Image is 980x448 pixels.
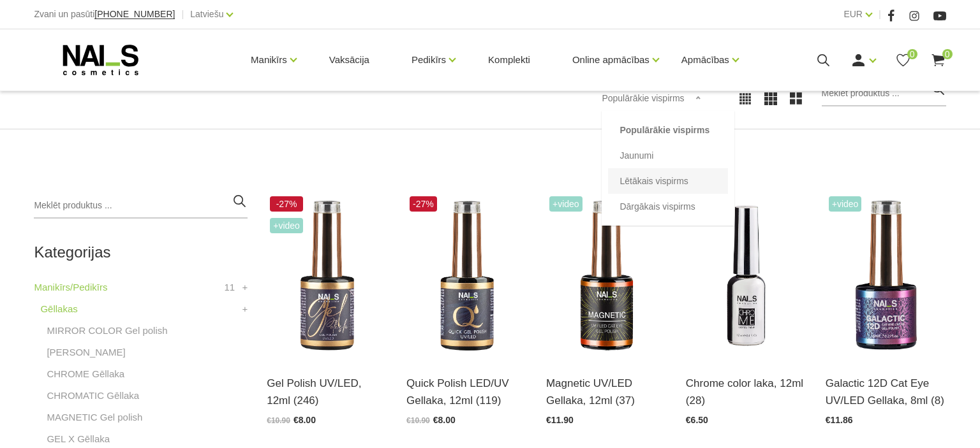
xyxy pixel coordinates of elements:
[319,29,380,90] a: Vaksācija
[930,52,946,68] a: 0
[895,52,911,68] a: 0
[942,49,953,59] span: 0
[47,410,142,425] a: MAGNETIC Gel polish
[686,415,708,425] span: €6.50
[242,280,248,295] a: +
[826,415,853,425] span: €11.86
[826,193,946,359] img: Daudzdimensionāla magnētiskā gellaka, kas satur smalkas, atstarojošas hroma daļiņas. Ar īpaša mag...
[181,6,184,22] span: |
[410,196,437,212] span: -27%
[433,415,456,425] span: €8.00
[267,193,387,359] img: Ilgnoturīga, intensīvi pigmentēta gellaka. Viegli klājas, lieliski žūst, nesaraujas, neatkāpjas n...
[47,345,125,360] a: [PERSON_NAME]
[34,244,248,261] h2: Kategorijas
[608,168,728,194] li: Lētākais vispirms
[267,375,387,409] a: Gel Polish UV/LED, 12ml (246)
[546,375,667,409] a: Magnetic UV/LED Gellaka, 12ml (37)
[406,416,430,425] span: €10.90
[47,388,139,403] a: CHROMATIC Gēllaka
[546,193,667,359] img: Ilgnoturīga gellaka, kas sastāv no metāla mikrodaļiņām, kuras īpaša magnēta ietekmē var pārvērst ...
[546,415,574,425] span: €11.90
[829,196,862,212] span: +Video
[190,6,223,22] a: Latviešu
[572,34,650,85] a: Online apmācības
[47,366,124,382] a: CHROME Gēllaka
[242,301,248,317] a: +
[608,194,728,219] li: Dārgākais vispirms
[412,34,446,85] a: Pedikīrs
[47,431,110,447] a: GEL X Gēllaka
[267,416,290,425] span: €10.90
[34,193,248,219] input: Meklēt produktus ...
[478,29,540,90] a: Komplekti
[843,6,863,22] a: EUR
[686,375,806,409] a: Chrome color laka, 12ml (28)
[251,34,287,85] a: Manikīrs
[34,6,175,22] div: Zvani un pasūti
[406,375,527,409] a: Quick Polish LED/UV Gellaka, 12ml (119)
[293,415,316,425] span: €8.00
[826,375,946,409] a: Galactic 12D Cat Eye UV/LED Gellaka, 8ml (8)
[406,193,527,359] img: Ātri, ērti un vienkārši!Intensīvi pigmentēta gellaka, kas perfekti klājas arī vienā slānī, tādā v...
[608,117,728,143] li: Populārākie vispirms
[225,280,235,295] span: 11
[602,93,684,103] span: Populārākie vispirms
[681,34,729,85] a: Apmācības
[47,323,167,338] a: MIRROR COLOR Gel polish
[270,196,303,212] span: -27%
[34,280,107,295] a: Manikīrs/Pedikīrs
[608,143,728,168] li: Jaunumi
[907,49,917,59] span: 0
[40,301,77,317] a: Gēllakas
[270,218,303,233] span: +Video
[94,10,175,19] a: [PHONE_NUMBER]
[686,193,806,359] img: Paredzēta hromēta jeb spoguļspīduma efekta veidošanai uz pilnas naga plātnes vai atsevišķiem diza...
[879,6,881,22] span: |
[549,196,583,212] span: +Video
[822,81,946,106] input: Meklēt produktus ...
